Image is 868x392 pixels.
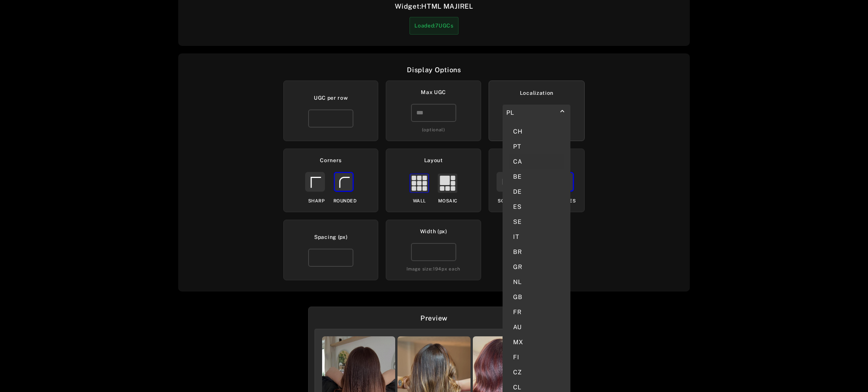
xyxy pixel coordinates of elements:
[314,94,348,102] div: UGC per row
[509,290,564,305] div: GB
[830,356,868,392] iframe: Chat Widget
[498,198,518,204] span: SQUARE
[509,260,564,275] div: GR
[509,350,564,365] div: FI
[558,107,566,115] i: keyboard_arrow_up
[509,139,564,154] div: PT
[509,229,564,245] div: IT
[320,156,342,164] div: Corners
[509,199,564,214] div: ES
[509,245,564,260] div: BR
[503,105,570,121] div: PL
[407,65,461,75] div: Display Options
[509,124,564,139] div: CH
[422,126,445,133] div: (optional)
[509,214,564,229] div: SE
[520,89,553,97] div: Localization
[315,313,553,323] div: Preview
[308,198,325,204] span: SHARP
[406,266,460,272] div: Image size: 194 px each
[314,233,347,241] div: Spacing (px)
[509,305,564,320] div: FR
[424,156,443,164] div: Layout
[509,169,564,184] div: BE
[420,228,447,236] div: Width (px)
[438,198,457,204] span: MOSAIC
[509,365,564,380] div: CZ
[410,17,458,35] div: Loaded: 7 UGCs
[509,184,564,199] div: DE
[421,88,446,96] div: Max UGC
[333,198,357,204] span: ROUNDED
[509,154,564,169] div: CA
[413,198,426,204] span: WALL
[509,275,564,290] div: NL
[509,335,564,350] div: MX
[509,320,564,335] div: AU
[830,356,868,392] div: Widget de chat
